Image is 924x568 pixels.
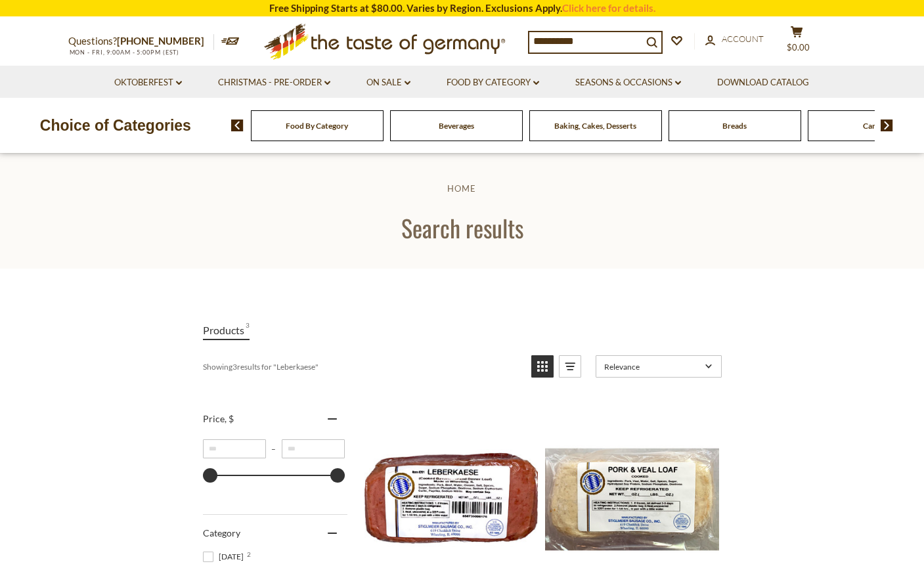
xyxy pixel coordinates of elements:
div: Showing results for " " [203,355,521,378]
a: Seasons & Occasions [575,76,681,90]
a: Home [447,183,476,194]
span: Price [203,413,234,424]
span: Account [722,33,764,44]
a: View Products Tab [203,321,250,340]
a: Baking, Cakes, Desserts [554,121,636,131]
a: Sort options [596,355,722,378]
a: Christmas - PRE-ORDER [218,76,330,90]
img: previous arrow [231,120,244,131]
a: Download Catalog [717,76,809,90]
p: Questions? [68,33,214,50]
span: Relevance [604,362,701,372]
a: Food By Category [447,76,539,90]
span: $0.00 [787,42,810,53]
a: [PHONE_NUMBER] [117,35,204,47]
span: MON - FRI, 9:00AM - 5:00PM (EST) [68,49,180,56]
h1: Search results [41,213,883,242]
span: Category [203,527,240,538]
span: , $ [225,413,234,424]
a: Breads [722,121,747,131]
a: On Sale [366,76,410,90]
span: [DATE] [203,551,248,563]
a: Food By Category [286,121,348,131]
a: Beverages [439,121,474,131]
button: $0.00 [778,26,817,58]
a: View grid mode [531,355,554,378]
input: Maximum value [282,439,345,458]
span: 2 [247,551,251,557]
span: 3 [246,321,250,339]
a: Oktoberfest [114,76,182,90]
a: Account [705,32,764,47]
b: 3 [232,362,237,372]
a: Candy [863,121,885,131]
a: View list mode [559,355,581,378]
input: Minimum value [203,439,266,458]
a: Click here for details. [562,2,655,14]
img: next arrow [881,120,893,131]
span: – [266,444,282,454]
